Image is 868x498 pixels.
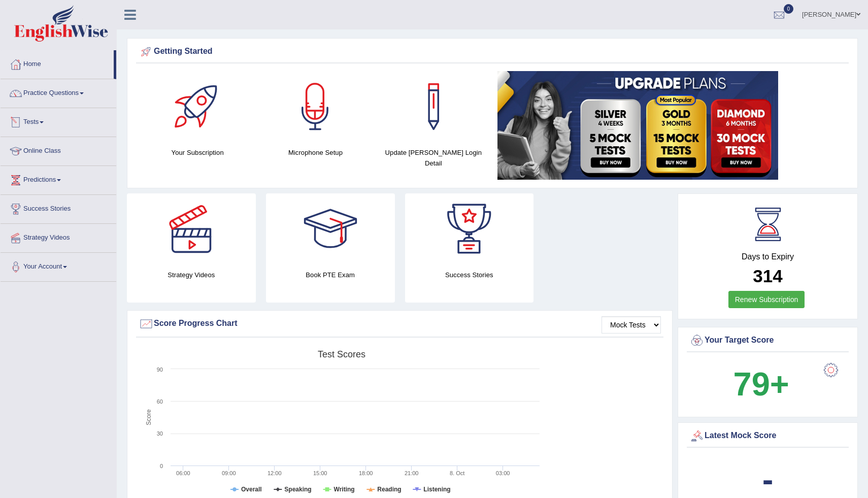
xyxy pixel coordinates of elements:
[497,71,778,180] img: small5.jpg
[1,166,116,191] a: Predictions
[405,470,419,476] text: 21:00
[733,366,789,403] b: 79+
[241,486,262,493] tspan: Overall
[157,399,163,405] text: 60
[689,428,846,444] div: Latest Mock Score
[784,4,794,14] span: 0
[405,270,534,280] h4: Success Stories
[689,252,846,261] h4: Days to Expiry
[139,44,846,59] div: Getting Started
[1,224,116,249] a: Strategy Videos
[313,470,327,476] text: 15:00
[334,486,355,493] tspan: Writing
[160,463,163,469] text: 0
[1,195,116,220] a: Success Stories
[127,270,256,280] h4: Strategy Videos
[145,409,152,425] tspan: Score
[753,266,782,286] b: 314
[728,291,805,308] a: Renew Subscription
[450,470,464,476] tspan: 8. Oct
[268,470,282,476] text: 12:00
[139,316,661,331] div: Score Progress Chart
[1,108,116,134] a: Tests
[266,270,395,280] h4: Book PTE Exam
[1,137,116,162] a: Online Class
[1,50,114,76] a: Home
[359,470,373,476] text: 18:00
[1,79,116,105] a: Practice Questions
[380,147,487,169] h4: Update [PERSON_NAME] Login Detail
[144,147,251,158] h4: Your Subscription
[762,461,774,498] b: -
[284,486,311,493] tspan: Speaking
[318,349,365,359] tspan: Test scores
[496,470,510,476] text: 03:00
[689,333,846,348] div: Your Target Score
[157,367,163,373] text: 90
[1,253,116,278] a: Your Account
[261,147,369,158] h4: Microphone Setup
[176,470,190,476] text: 06:00
[157,430,163,437] text: 30
[423,486,450,493] tspan: Listening
[222,470,236,476] text: 09:00
[377,486,401,493] tspan: Reading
